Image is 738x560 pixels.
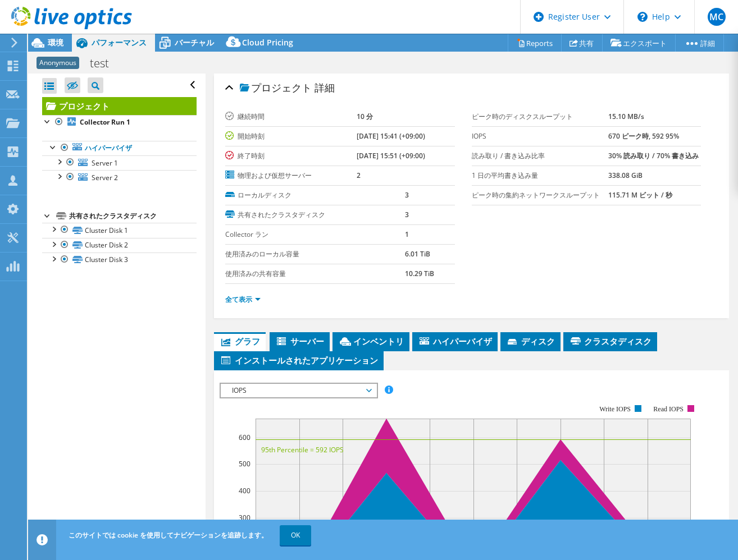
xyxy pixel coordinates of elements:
[225,131,357,142] label: 開始時刻
[42,97,197,115] a: プロジェクト
[225,190,405,201] label: ローカルディスク
[418,336,492,347] span: ハイパーバイザ
[37,57,79,69] span: Anonymous
[599,405,631,413] text: Write IOPS
[472,111,609,122] label: ピーク時のディスクスループット
[225,268,405,279] label: 使用済みの共有容量
[280,525,311,545] a: OK
[42,223,197,237] a: Cluster Disk 1
[239,513,250,522] text: 300
[275,336,324,347] span: サーバー
[608,131,679,141] b: 670 ピーク時, 592 95%
[85,57,126,70] h1: test
[602,34,676,52] a: エクスポート
[42,170,197,185] a: Server 2
[239,459,250,469] text: 500
[92,37,147,48] span: パフォーマンス
[42,155,197,170] a: Server 1
[357,171,361,180] b: 2
[315,81,335,94] span: 詳細
[472,150,609,162] label: 読み取り / 書き込み比率
[225,249,405,260] label: 使用済みのローカル容量
[225,229,405,240] label: Collector ラン
[608,190,672,200] b: 115.71 M ビット / 秒
[472,170,609,181] label: 1 日の平均書き込み量
[405,190,409,200] b: 3
[42,115,197,130] a: Collector Run 1
[220,336,260,347] span: グラフ
[225,170,357,181] label: 物理および仮想サーバー
[80,117,130,127] b: Collector Run 1
[42,253,197,267] a: Cluster Disk 3
[48,37,63,48] span: 環境
[220,355,378,366] span: インストールされたアプリケーション
[240,82,312,94] span: プロジェクト
[405,229,409,239] b: 1
[357,131,425,141] b: [DATE] 15:41 (+09:00)
[405,210,409,219] b: 3
[608,171,643,180] b: 338.08 GiB
[608,112,644,121] b: 15.10 MB/s
[42,238,197,253] a: Cluster Disk 2
[69,209,197,223] div: 共有されたクラスタディスク
[92,158,118,168] span: Server 1
[357,151,425,160] b: [DATE] 15:51 (+09:00)
[225,295,261,304] a: 全て表示
[175,37,214,48] span: バーチャル
[225,209,405,221] label: 共有されたクラスタディスク
[472,190,609,201] label: ピーク時の集約ネットワークスループット
[506,336,555,347] span: ディスク
[225,111,357,122] label: 継続時間
[69,530,268,540] span: このサイトでは cookie を使用してナビゲーションを追跡します。
[242,37,293,48] span: Cloud Pricing
[239,486,250,495] text: 400
[338,336,404,347] span: インベントリ
[42,141,197,155] a: ハイパーバイザ
[472,131,609,142] label: IOPS
[653,405,684,413] text: Read IOPS
[561,34,603,52] a: 共有
[569,336,652,347] span: クラスタディスク
[239,433,250,442] text: 600
[226,384,371,397] span: IOPS
[608,151,699,160] b: 30% 読み取り / 70% 書き込み
[708,8,726,26] span: MC
[92,173,118,182] span: Server 2
[405,249,430,259] b: 6.01 TiB
[405,269,434,278] b: 10.29 TiB
[637,12,648,22] svg: \n
[261,445,344,455] text: 95th Percentile = 592 IOPS
[508,34,562,52] a: Reports
[225,150,357,162] label: 終了時刻
[357,112,373,121] b: 10 分
[675,34,724,52] a: 詳細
